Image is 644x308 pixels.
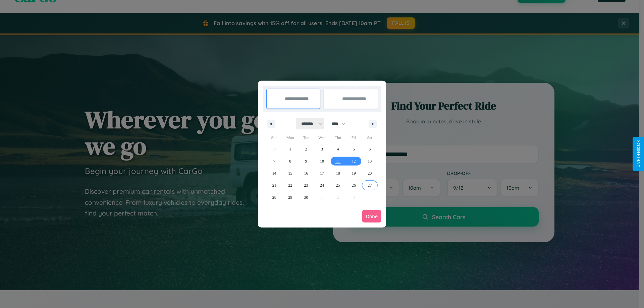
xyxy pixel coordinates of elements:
button: 22 [282,179,298,191]
button: 1 [282,143,298,155]
button: 25 [330,179,346,191]
button: 12 [346,155,362,167]
span: 19 [352,167,356,179]
span: 21 [272,179,276,191]
button: 11 [330,155,346,167]
button: 6 [362,143,378,155]
button: 21 [266,179,282,191]
span: 15 [288,167,292,179]
span: 7 [273,155,275,167]
button: 15 [282,167,298,179]
span: 6 [369,143,371,155]
span: 13 [368,155,372,167]
span: Sat [362,132,378,143]
button: 18 [330,167,346,179]
span: 27 [368,179,372,191]
span: 10 [320,155,324,167]
span: 26 [352,179,356,191]
button: 7 [266,155,282,167]
span: Thu [330,132,346,143]
button: 19 [346,167,362,179]
span: 16 [304,167,308,179]
span: 1 [289,143,291,155]
span: 9 [305,155,307,167]
span: 5 [353,143,355,155]
span: Sun [266,132,282,143]
span: 17 [320,167,324,179]
span: 3 [321,143,323,155]
span: 30 [304,191,308,203]
button: 24 [314,179,330,191]
button: 14 [266,167,282,179]
span: 28 [272,191,276,203]
button: 30 [298,191,314,203]
span: 22 [288,179,292,191]
button: 9 [298,155,314,167]
span: 4 [337,143,339,155]
button: 3 [314,143,330,155]
span: Fri [346,132,362,143]
button: 27 [362,179,378,191]
button: 5 [346,143,362,155]
button: 28 [266,191,282,203]
span: Wed [314,132,330,143]
button: 26 [346,179,362,191]
span: 23 [304,179,308,191]
span: 29 [288,191,292,203]
button: 20 [362,167,378,179]
div: Give Feedback [636,140,641,168]
button: 13 [362,155,378,167]
span: 25 [336,179,340,191]
span: 14 [272,167,276,179]
span: 8 [289,155,291,167]
button: 10 [314,155,330,167]
button: 29 [282,191,298,203]
button: 16 [298,167,314,179]
span: Mon [282,132,298,143]
span: Tue [298,132,314,143]
span: 11 [336,155,340,167]
button: Done [362,210,381,223]
span: 2 [305,143,307,155]
span: 24 [320,179,324,191]
button: 8 [282,155,298,167]
button: 23 [298,179,314,191]
button: 4 [330,143,346,155]
span: 12 [352,155,356,167]
span: 20 [368,167,372,179]
button: 17 [314,167,330,179]
span: 18 [336,167,340,179]
button: 2 [298,143,314,155]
